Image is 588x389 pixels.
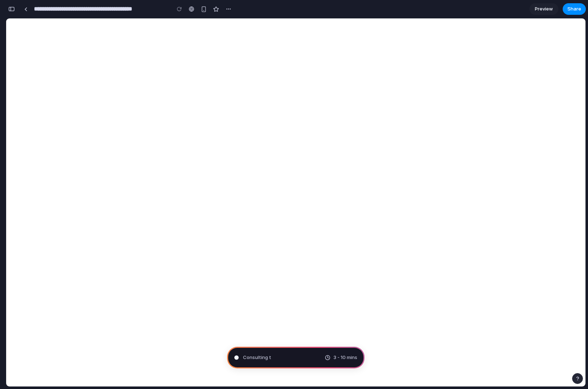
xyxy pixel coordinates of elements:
span: Consulting t [243,354,271,361]
a: Preview [529,3,558,15]
span: Preview [535,5,553,13]
span: 3 - 10 mins [333,354,357,361]
button: Share [563,3,586,15]
span: Share [567,5,581,13]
